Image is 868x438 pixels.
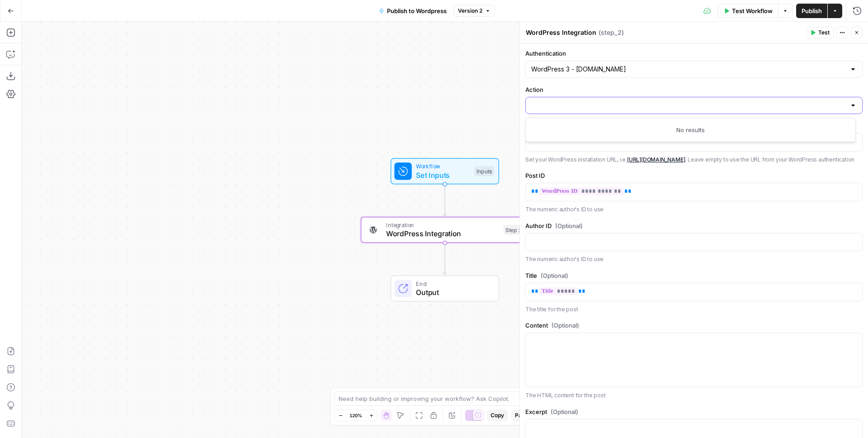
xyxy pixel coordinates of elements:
[796,4,827,18] button: Publish
[552,321,579,330] span: (Optional)
[443,184,446,216] g: Edge from start to step_2
[458,7,482,15] span: Version 2
[443,243,446,275] g: Edge from step_2 to end
[529,125,852,134] div: No results
[373,4,452,18] button: Publish to Wordpress
[361,158,529,185] div: WorkflowSet InputsInputs
[515,411,530,419] span: Paste
[386,221,499,229] span: Integration
[525,205,863,214] p: The numeric author's ID to use
[416,287,490,298] span: Output
[599,28,624,37] span: ( step_2 )
[525,321,863,330] label: Content
[541,271,568,280] span: (Optional)
[368,224,379,235] img: WordPress%20logotype.png
[387,6,447,15] span: Publish to Wordpress
[525,255,863,264] p: The numeric author's ID to use
[386,228,499,239] span: WordPress Integration
[361,276,529,302] div: EndOutput
[555,221,583,230] span: (Optional)
[361,217,529,243] div: IntegrationWordPress IntegrationStep 2
[416,170,470,181] span: Set Inputs
[525,407,863,416] label: Excerpt
[504,225,524,235] div: Step 2
[732,6,773,15] span: Test Workflow
[525,271,863,280] label: Title
[416,279,490,288] span: End
[526,28,596,37] textarea: WordPress Integration
[525,221,863,230] label: Author ID
[806,27,834,38] button: Test
[802,6,822,15] span: Publish
[511,409,533,421] button: Paste
[525,49,863,58] label: Authentication
[487,409,508,421] button: Copy
[474,167,494,176] div: Inputs
[525,155,863,164] p: Set your WordPress installation URL, i.e. . Leave empty to use the URL from your WordPress authen...
[416,162,470,171] span: Workflow
[718,4,778,18] button: Test Workflow
[525,171,863,180] label: Post ID
[491,411,504,419] span: Copy
[454,5,495,17] button: Version 2
[525,85,863,94] label: Action
[627,156,685,163] a: [URL][DOMAIN_NAME]
[551,407,578,416] span: (Optional)
[818,29,830,37] span: Test
[349,412,362,419] span: 120%
[525,391,863,400] p: The HTML content for the post
[525,305,863,314] p: The title for the post
[531,65,846,74] input: WordPress 3 - blog.wp-dev.getcontext.io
